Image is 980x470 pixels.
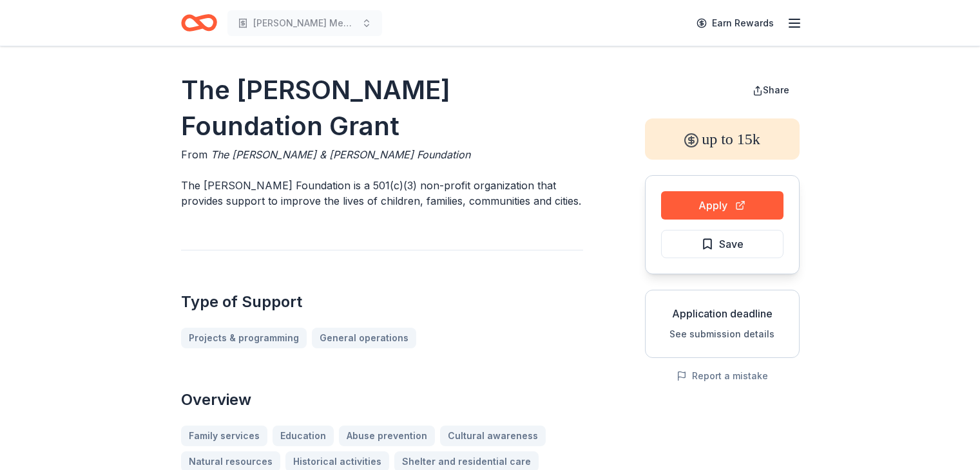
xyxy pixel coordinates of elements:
a: Earn Rewards [689,12,782,35]
button: Report a mistake [677,368,768,384]
button: See submission details [669,326,774,342]
div: up to 15k [645,118,800,160]
button: [PERSON_NAME] Memory Care [227,10,382,36]
button: Share [742,77,800,103]
a: Projects & programming [181,328,307,348]
h2: Overview [181,390,583,410]
a: General operations [312,328,416,348]
p: The [PERSON_NAME] Foundation is a 501(c)(3) non-profit organization that provides support to impr... [181,178,583,209]
a: Home [181,8,217,38]
span: [PERSON_NAME] Memory Care [253,15,356,31]
div: Application deadline [656,306,789,321]
span: The [PERSON_NAME] & [PERSON_NAME] Foundation [211,148,470,161]
div: From [181,147,583,162]
span: Share [763,84,789,95]
h1: The [PERSON_NAME] Foundation Grant [181,72,583,144]
h2: Type of Support [181,292,583,312]
span: Save [719,236,744,252]
button: Save [661,230,783,258]
button: Apply [661,191,783,220]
